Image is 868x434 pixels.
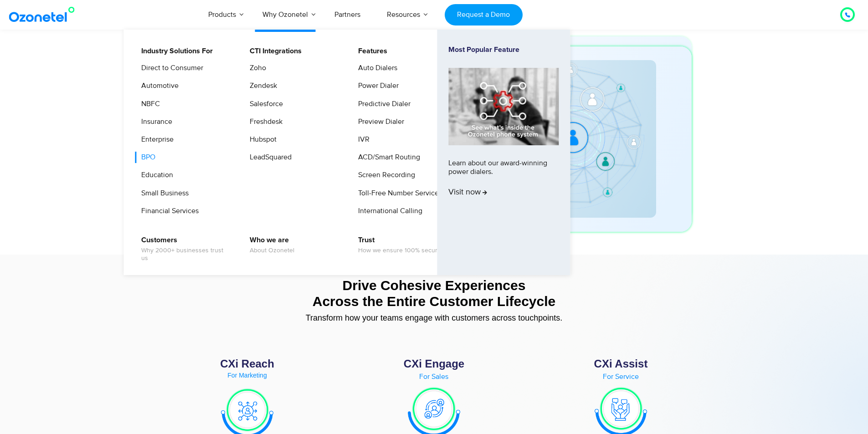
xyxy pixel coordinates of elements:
a: Who we areAbout Ozonetel [244,235,296,256]
a: Small Business [135,188,190,199]
a: IVR [352,134,371,145]
div: CXi Engage [359,358,509,369]
div: CXi Reach [172,358,323,369]
div: Drive Cohesive Experiences Across the Entire Customer Lifecycle [159,277,710,309]
a: Education [135,169,175,181]
a: Most Popular FeatureLearn about our award-winning power dialers.Visit now [448,46,559,259]
div: CXi Assist [545,358,696,369]
span: Visit now [448,188,487,198]
a: Automotive [135,80,180,92]
a: Power Dialer [352,80,400,92]
a: LeadSquared [244,152,293,163]
a: International Calling [352,205,424,217]
a: TrustHow we ensure 100% security [352,235,445,256]
a: Salesforce [244,98,284,110]
a: Auto Dialers [352,62,399,74]
a: Screen Recording [352,169,416,181]
div: For Sales [359,373,509,380]
a: Freshdesk [244,116,284,128]
a: Hubspot [244,134,278,145]
a: Features [352,46,389,57]
div: For Marketing [172,372,323,378]
a: Financial Services [135,205,200,217]
a: Preview Dialer [352,116,406,128]
a: Enterprise [135,134,175,145]
span: About Ozonetel [250,247,294,255]
div: Transform how your teams engage with customers across touchpoints. [159,314,710,322]
a: Predictive Dialer [352,98,412,110]
a: Direct to Consumer [135,62,205,74]
a: Insurance [135,116,174,128]
a: Toll-Free Number Services [352,188,443,199]
a: Zendesk [244,80,278,92]
a: CustomersWhy 2000+ businesses trust us [135,235,232,264]
a: Request a Demo [445,4,523,26]
span: Why 2000+ businesses trust us [141,247,231,262]
a: Zoho [244,62,267,74]
a: Industry Solutions For [135,46,214,57]
span: How we ensure 100% security [358,247,444,255]
img: phone-system-min.jpg [448,68,559,145]
a: CTI Integrations [244,46,303,57]
a: NBFC [135,98,161,110]
a: BPO [135,152,157,163]
div: For Service [545,373,696,380]
a: ACD/Smart Routing [352,152,421,163]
